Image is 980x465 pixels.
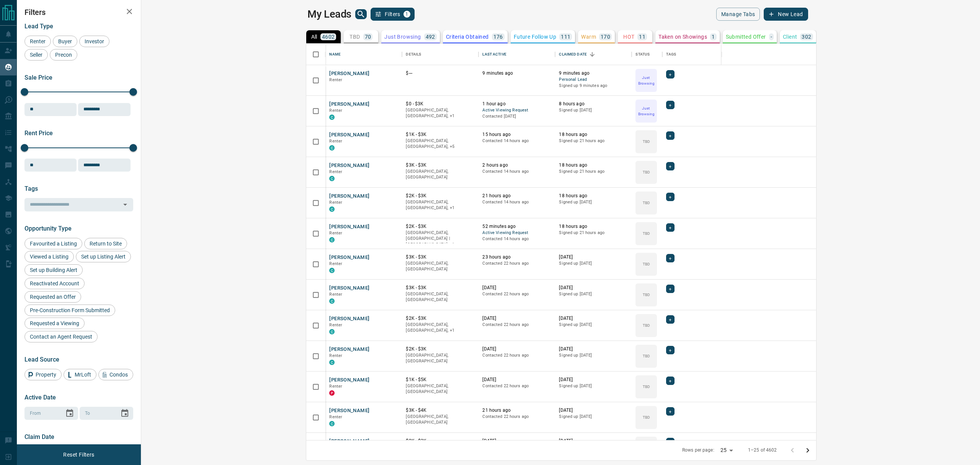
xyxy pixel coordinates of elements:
[329,261,342,266] span: Renter
[643,353,650,359] p: TBD
[643,292,650,298] p: TBD
[329,193,369,200] button: [PERSON_NAME]
[107,372,131,378] span: Condos
[406,193,475,199] p: $2K - $3K
[24,129,53,137] span: Rent Price
[329,162,369,169] button: [PERSON_NAME]
[329,298,335,304] div: condos.ca
[24,238,82,249] div: Favourited a Listing
[406,414,475,426] p: [GEOGRAPHIC_DATA], [GEOGRAPHIC_DATA]
[666,377,674,385] div: +
[559,260,628,267] p: Signed up [DATE]
[666,438,674,446] div: +
[783,34,797,39] p: Client
[802,34,811,39] p: 302
[666,223,674,232] div: +
[406,230,475,248] p: Toronto
[643,384,650,390] p: TBD
[329,139,342,144] span: Renter
[559,407,628,414] p: [DATE]
[559,230,628,236] p: Signed up 21 hours ago
[559,322,628,328] p: Signed up [DATE]
[307,8,351,20] h1: My Leads
[24,305,115,316] div: Pre-Construction Form Submitted
[482,322,551,328] p: Contacted 22 hours ago
[482,377,551,383] p: [DATE]
[406,346,475,352] p: $2K - $3K
[559,199,628,205] p: Signed up [DATE]
[329,254,369,261] button: [PERSON_NAME]
[632,44,662,65] div: Status
[355,9,367,19] button: search button
[84,238,127,249] div: Return to Site
[24,225,72,232] span: Opportunity Type
[643,231,650,236] p: TBD
[559,138,628,144] p: Signed up 21 hours ago
[406,138,475,150] p: Midtown | Central, Scarborough, West End, York Crosstown, Toronto
[329,360,335,365] div: condos.ca
[559,285,628,291] p: [DATE]
[27,267,80,273] span: Set up Building Alert
[329,206,335,212] div: condos.ca
[406,352,475,364] p: [GEOGRAPHIC_DATA], [GEOGRAPHIC_DATA]
[666,101,674,109] div: +
[79,36,109,47] div: Investor
[27,294,78,300] span: Requested an Offer
[406,407,475,414] p: $3K - $4K
[482,169,551,175] p: Contacted 14 hours ago
[748,447,777,454] p: 1–25 of 4602
[482,138,551,144] p: Contacted 14 hours ago
[479,44,555,65] div: Last Active
[482,223,551,230] p: 52 minutes ago
[27,241,80,247] span: Favourited a Listing
[669,254,671,262] span: +
[24,36,51,47] div: Renter
[559,346,628,352] p: [DATE]
[329,108,342,113] span: Renter
[669,224,671,231] span: +
[78,254,128,260] span: Set up Listing Alert
[406,70,475,77] p: $---
[482,199,551,205] p: Contacted 14 hours ago
[406,162,475,169] p: $3K - $3K
[482,230,551,236] span: Active Viewing Request
[27,320,82,326] span: Requested a Viewing
[329,421,335,426] div: condos.ca
[329,407,369,414] button: [PERSON_NAME]
[72,372,94,378] span: MrLoft
[482,346,551,352] p: [DATE]
[406,107,475,119] p: Toronto
[482,315,551,322] p: [DATE]
[53,36,77,47] div: Buyer
[406,377,475,383] p: $1K - $5K
[669,408,671,415] span: +
[559,131,628,138] p: 18 hours ago
[50,49,77,61] div: Precon
[329,285,369,292] button: [PERSON_NAME]
[771,34,772,39] p: -
[117,406,132,421] button: Choose date
[24,369,62,380] div: Property
[24,278,85,289] div: Reactivated Account
[482,438,551,444] p: [DATE]
[329,346,369,353] button: [PERSON_NAME]
[426,34,435,39] p: 492
[643,169,650,175] p: TBD
[482,260,551,267] p: Contacted 22 hours ago
[87,241,124,247] span: Return to Site
[669,70,671,78] span: +
[559,70,628,77] p: 9 minutes ago
[482,414,551,420] p: Contacted 22 hours ago
[559,414,628,420] p: Signed up [DATE]
[643,200,650,206] p: TBD
[27,38,48,44] span: Renter
[56,38,75,44] span: Buyer
[329,101,369,108] button: [PERSON_NAME]
[24,23,53,30] span: Lead Type
[669,346,671,354] span: +
[406,254,475,260] p: $3K - $3K
[64,369,96,380] div: MrLoft
[329,438,369,445] button: [PERSON_NAME]
[482,162,551,169] p: 2 hours ago
[27,52,45,58] span: Seller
